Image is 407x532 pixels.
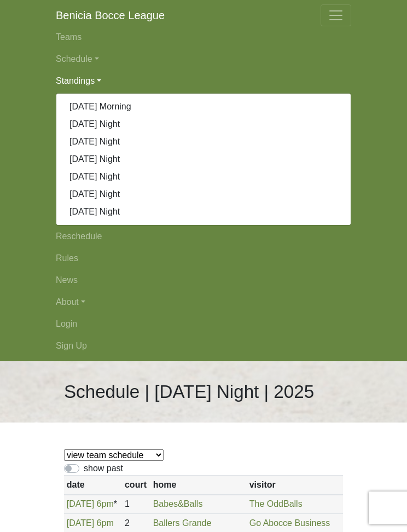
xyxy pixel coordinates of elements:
a: [DATE] Night [56,168,351,186]
a: Babes&Balls [153,499,203,508]
a: [DATE] 6pm [67,499,114,508]
a: [DATE] Morning [56,98,351,115]
a: Benicia Bocce League [56,4,165,26]
a: [DATE] Night [56,186,351,203]
a: Standings [56,70,351,92]
a: [DATE] Night [56,115,351,133]
th: home [150,476,247,495]
a: Login [56,313,351,335]
a: News [56,269,351,291]
h1: Schedule | [DATE] Night | 2025 [64,381,314,403]
a: Teams [56,26,351,48]
th: date [64,476,122,495]
div: Standings [56,93,351,225]
td: 1 [122,495,150,514]
a: Ballers Grande [153,518,212,528]
a: Sign Up [56,335,351,357]
a: Rules [56,247,351,269]
th: visitor [247,476,343,495]
a: About [56,291,351,313]
button: Toggle navigation [321,4,351,26]
a: Go Abocce Business [249,518,330,528]
a: [DATE] Night [56,203,351,221]
a: [DATE] Night [56,133,351,151]
a: [DATE] 6pm [67,518,114,528]
a: The OddBalls [249,499,303,508]
a: Schedule [56,48,351,70]
a: Reschedule [56,225,351,247]
label: show past [84,462,123,475]
th: court [122,476,150,495]
a: [DATE] Night [56,151,351,168]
